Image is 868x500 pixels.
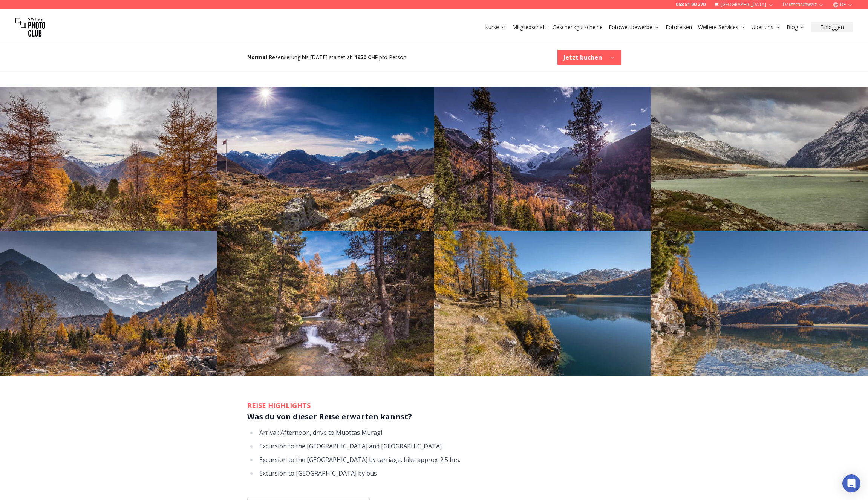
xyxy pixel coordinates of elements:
a: Kurse [485,23,506,31]
button: Blog [784,22,808,32]
b: Jetzt buchen [563,53,602,62]
a: Mitgliedschaft [512,23,547,31]
button: Weitere Services [695,22,749,32]
button: Fotoreisen [663,22,695,32]
a: Fotoreisen [666,23,692,31]
img: Photo512 [651,231,868,376]
button: Fotowettbewerbe [606,22,663,32]
a: Blog [787,23,805,31]
a: Über uns [752,23,781,31]
img: Photo511 [434,231,651,376]
a: Geschenkgutscheine [553,23,603,31]
button: Einloggen [811,22,853,32]
img: Swiss photo club [15,12,45,42]
button: Mitgliedschaft [509,22,550,32]
img: Photo510 [217,231,434,376]
img: Photo506 [217,87,434,231]
li: Excursion to [GEOGRAPHIC_DATA] by bus [257,468,621,479]
img: Photo507 [434,87,651,231]
span: Reservierung bis [DATE] startet ab [269,54,353,61]
button: Kurse [482,22,509,32]
li: Excursion to the [GEOGRAPHIC_DATA] and [GEOGRAPHIC_DATA] [257,441,621,451]
a: Fotowettbewerbe [609,23,660,31]
span: pro Person [379,54,406,61]
img: Photo508 [651,87,868,231]
b: Normal [247,54,267,61]
button: Geschenkgutscheine [550,22,606,32]
li: Arrival: Afternoon, drive to Muottas Muragl [257,427,621,438]
h3: Was du von dieser Reise erwarten kannst? [247,411,621,423]
li: Excursion to the [GEOGRAPHIC_DATA] by carriage, hike approx. 2.5 hrs. [257,454,621,465]
h2: REISE HIGHLIGHTS [247,400,621,411]
a: Weitere Services [698,23,746,31]
div: Open Intercom Messenger [842,474,860,492]
b: 1950 CHF [354,54,378,61]
button: Jetzt buchen [557,50,621,65]
a: 058 51 00 270 [676,2,706,8]
button: Über uns [749,22,784,32]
